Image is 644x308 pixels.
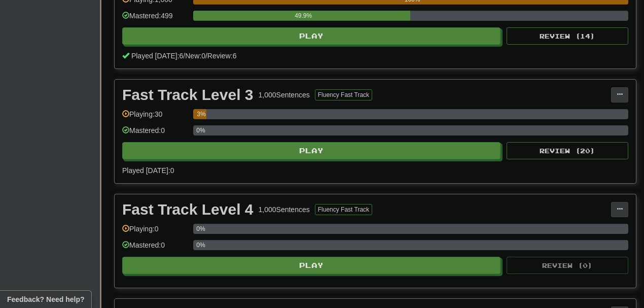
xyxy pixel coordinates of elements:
button: Play [122,27,500,45]
div: Playing: 30 [122,109,188,126]
button: Fluency Fast Track [315,89,372,100]
div: Fast Track Level 4 [122,202,254,217]
div: 1,000 Sentences [259,90,310,100]
div: 49.9% [196,11,410,21]
div: Mastered: 0 [122,240,188,257]
button: Review (14) [507,27,628,45]
div: 3% [196,109,206,119]
span: Open feedback widget [7,294,84,304]
div: Mastered: 499 [122,11,188,27]
div: 1,000 Sentences [259,204,310,215]
button: Review (20) [507,142,628,159]
span: Played [DATE]: 6 [131,52,183,60]
button: Play [122,257,500,274]
div: Playing: 0 [122,224,188,241]
span: New: 0 [185,52,205,60]
span: Played [DATE]: 0 [122,166,174,175]
button: Review (0) [507,257,628,274]
button: Fluency Fast Track [315,204,372,215]
div: Fast Track Level 3 [122,87,254,102]
span: Review: 6 [207,52,237,60]
button: Play [122,142,500,159]
div: Mastered: 0 [122,125,188,142]
span: / [205,52,207,60]
span: / [183,52,185,60]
